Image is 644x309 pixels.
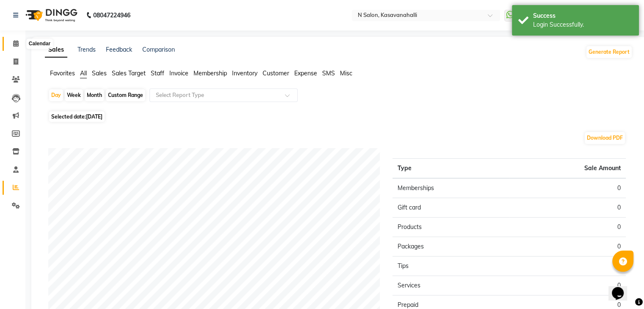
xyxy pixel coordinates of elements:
[392,218,509,237] td: Products
[142,46,175,53] a: Comparison
[86,113,102,120] span: [DATE]
[50,69,75,77] span: Favorites
[106,46,132,53] a: Feedback
[193,69,227,77] span: Membership
[392,276,509,295] td: Services
[392,198,509,218] td: Gift card
[169,69,188,77] span: Invoice
[608,275,636,301] iframe: chat widget
[85,89,104,101] div: Month
[92,69,107,77] span: Sales
[509,257,626,276] td: 0
[509,276,626,295] td: 0
[27,39,53,49] div: Calendar
[533,11,633,20] div: Success
[232,69,257,77] span: Inventory
[509,198,626,218] td: 0
[322,69,335,77] span: SMS
[65,89,83,101] div: Week
[294,69,317,77] span: Expense
[509,218,626,237] td: 0
[586,46,632,58] button: Generate Report
[80,69,87,77] span: All
[263,69,289,77] span: Customer
[392,159,509,179] th: Type
[392,178,509,198] td: Memberships
[49,111,105,122] span: Selected date:
[340,69,352,77] span: Misc
[392,257,509,276] td: Tips
[49,89,63,101] div: Day
[77,46,96,53] a: Trends
[151,69,164,77] span: Staff
[93,3,130,27] b: 08047224946
[22,3,80,27] img: logo
[533,20,633,29] div: Login Successfully.
[585,132,625,144] button: Download PDF
[509,159,626,179] th: Sale Amount
[509,237,626,257] td: 0
[106,89,145,101] div: Custom Range
[509,178,626,198] td: 0
[392,237,509,257] td: Packages
[112,69,146,77] span: Sales Target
